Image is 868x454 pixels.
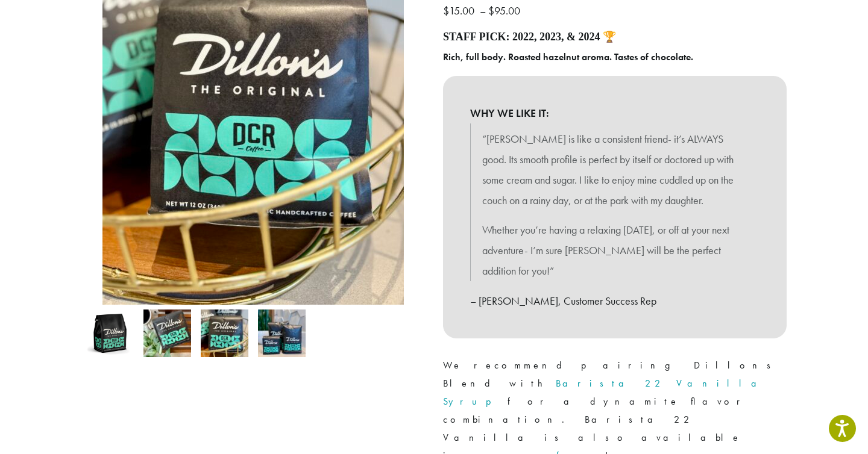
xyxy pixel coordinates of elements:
[443,51,693,63] b: Rich, full body. Roasted hazelnut aroma. Tastes of chocolate.
[443,31,787,44] h4: Staff Pick: 2022, 2023, & 2024 🏆
[201,309,248,357] img: Dillons - Image 3
[470,291,759,311] p: – [PERSON_NAME], Customer Success Rep
[488,4,494,17] span: $
[480,4,486,17] span: –
[482,220,747,281] p: Whether you’re having a relaxing [DATE], or off at your next adventure- I’m sure [PERSON_NAME] wi...
[443,4,449,17] span: $
[482,129,747,210] p: “[PERSON_NAME] is like a consistent friend- it’s ALWAYS good. Its smooth profile is perfect by it...
[488,4,523,17] bdi: 95.00
[258,309,306,357] img: Dillons - Image 4
[443,377,766,408] a: Barista 22 Vanilla Syrup
[86,309,134,357] img: Dillons
[470,103,759,123] b: WHY WE LIKE IT:
[143,309,191,357] img: Dillons - Image 2
[443,4,477,17] bdi: 15.00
